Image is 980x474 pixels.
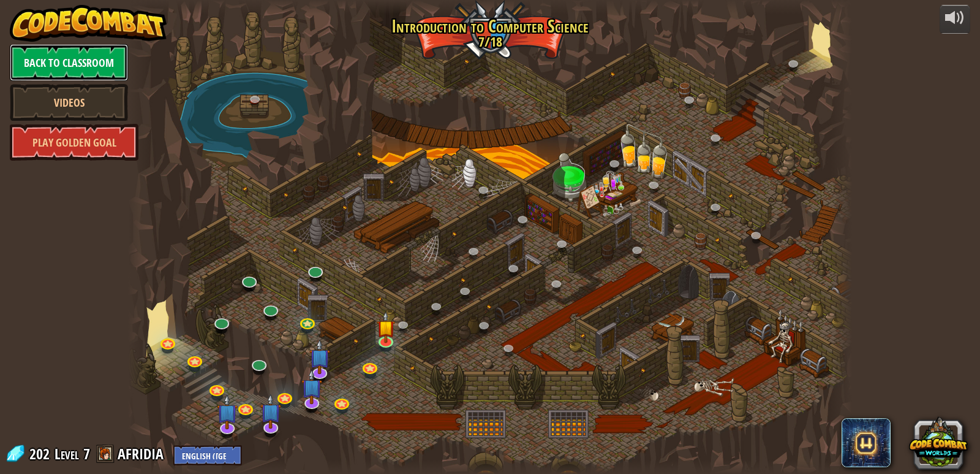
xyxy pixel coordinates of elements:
[29,444,53,464] span: 202
[55,444,79,464] span: Level
[10,124,138,161] a: Play Golden Goal
[83,444,90,464] span: 7
[217,394,237,429] img: level-banner-unstarted-subscriber.png
[10,44,128,81] a: Back to Classroom
[118,444,167,464] a: AFRIDIA
[377,312,395,343] img: level-banner-started.png
[260,394,281,429] img: level-banner-unstarted-subscriber.png
[10,5,167,42] img: CodeCombat - Learn how to code by playing a game
[309,339,330,374] img: level-banner-unstarted-subscriber.png
[940,5,970,34] button: Adjust volume
[10,84,128,121] a: Videos
[301,369,322,404] img: level-banner-unstarted-subscriber.png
